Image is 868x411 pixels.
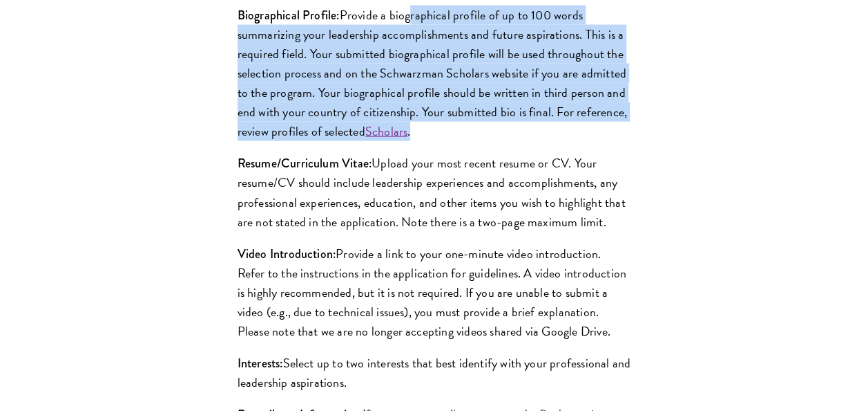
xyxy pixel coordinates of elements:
[238,245,336,263] strong: Video Introduction:
[238,6,631,142] p: Provide a biographical profile of up to 100 words summarizing your leadership accomplishments and...
[365,122,408,140] a: Scholars
[238,354,631,392] p: Select up to two interests that best identify with your professional and leadership aspirations.
[238,244,631,341] p: Provide a link to your one-minute video introduction. Refer to the instructions in the applicatio...
[238,354,283,372] strong: Interests:
[238,154,631,231] p: Upload your most recent resume or CV. Your resume/CV should include leadership experiences and ac...
[238,154,372,172] strong: Resume/Curriculum Vitae:
[238,6,340,24] strong: Biographical Profile:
